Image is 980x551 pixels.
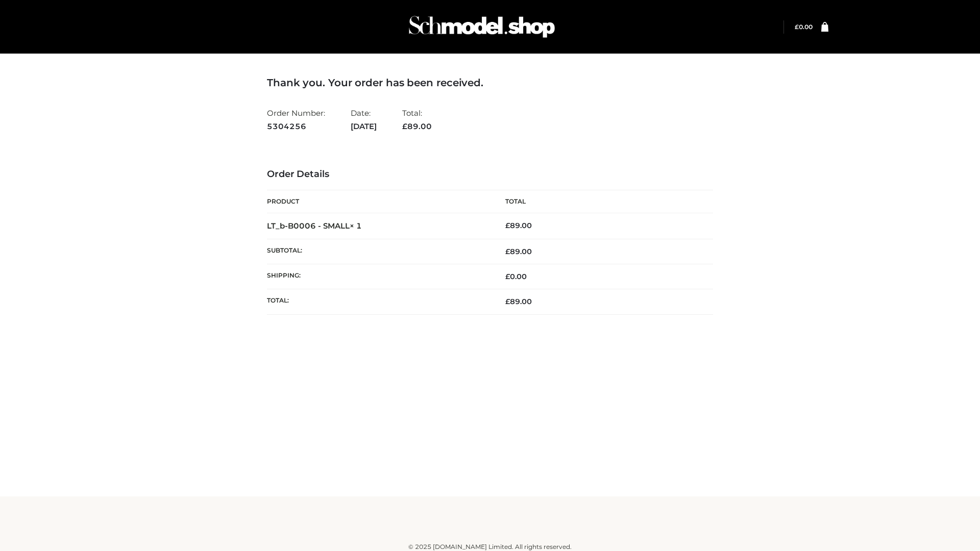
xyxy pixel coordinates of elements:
span: 89.00 [505,247,532,256]
strong: 5304256 [267,120,325,133]
strong: × 1 [350,221,362,231]
span: 89.00 [505,297,532,306]
h3: Order Details [267,169,713,180]
li: Total: [402,104,432,135]
span: 89.00 [402,121,432,131]
th: Subtotal: [267,239,490,264]
strong: LT_b-B0006 - SMALL [267,221,362,231]
th: Total: [267,289,490,314]
span: £ [402,121,407,131]
span: £ [505,247,510,256]
h3: Thank you. Your order has been received. [267,77,713,89]
img: Schmodel Admin 964 [405,7,558,47]
li: Order Number: [267,104,325,135]
strong: [DATE] [351,120,377,133]
span: £ [505,272,510,281]
th: Product [267,190,490,213]
bdi: 89.00 [505,221,532,230]
span: £ [505,297,510,306]
bdi: 0.00 [505,272,527,281]
span: £ [505,221,510,230]
a: £0.00 [795,23,813,31]
bdi: 0.00 [795,23,813,31]
th: Shipping: [267,264,490,289]
li: Date: [351,104,377,135]
span: £ [795,23,799,31]
th: Total [490,190,713,213]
